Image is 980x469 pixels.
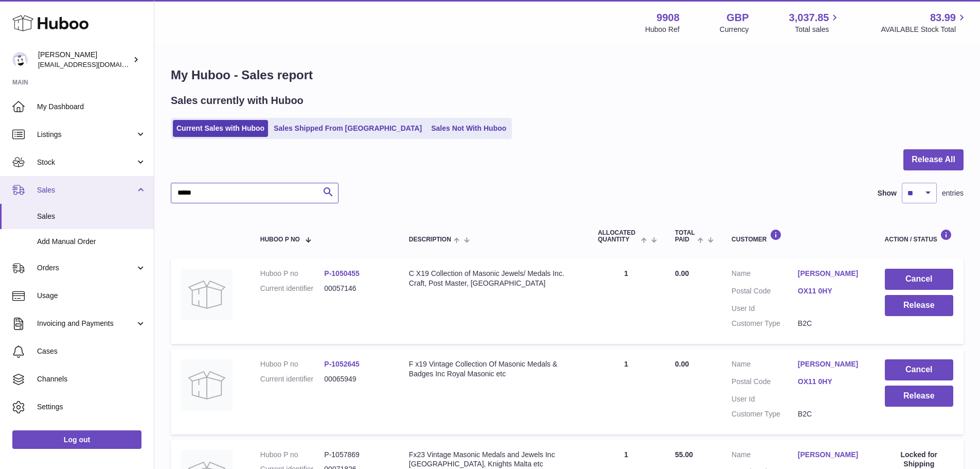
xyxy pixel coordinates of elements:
[732,319,798,328] dt: Customer Type
[795,25,841,34] span: Total sales
[260,269,325,279] dt: Huboo P no
[675,269,689,277] span: 0.00
[181,359,233,411] img: no-photo.jpg
[37,158,135,167] span: Stock
[726,11,749,25] strong: GBP
[798,269,864,279] a: [PERSON_NAME]
[598,230,638,243] span: ALLOCATED Quantity
[798,359,864,369] a: [PERSON_NAME]
[260,236,300,243] span: Huboo P no
[720,25,749,34] div: Currency
[324,269,360,277] a: P-1050455
[409,359,577,379] div: F x19 Vintage Collection Of Masonic Medals & Badges Inc Royal Masonic etc
[324,284,388,293] dd: 00057146
[732,304,798,314] dt: User Id
[270,120,425,137] a: Sales Shipped From [GEOGRAPHIC_DATA]
[732,450,798,462] dt: Name
[37,102,146,112] span: My Dashboard
[37,291,146,301] span: Usage
[37,237,146,247] span: Add Manual Order
[675,360,689,368] span: 0.00
[878,188,897,198] label: Show
[885,229,953,243] div: Action / Status
[260,374,325,384] dt: Current identifier
[37,263,135,273] span: Orders
[942,188,964,198] span: entries
[732,394,798,404] dt: User Id
[260,284,325,293] dt: Current identifier
[798,450,864,460] a: [PERSON_NAME]
[675,450,693,459] span: 55.00
[12,430,141,449] a: Log out
[885,386,953,407] button: Release
[885,295,953,316] button: Release
[732,229,864,243] div: Customer
[732,409,798,419] dt: Customer Type
[171,94,304,108] h2: Sales currently with Huboo
[885,269,953,290] button: Cancel
[38,60,151,68] span: [EMAIL_ADDRESS][DOMAIN_NAME]
[789,11,829,25] span: 3,037.85
[171,67,964,83] h1: My Huboo - Sales report
[38,50,131,70] div: [PERSON_NAME]
[798,286,864,296] a: OX11 0HY
[903,149,964,170] button: Release All
[37,185,135,195] span: Sales
[37,346,146,356] span: Cases
[324,374,388,384] dd: 00065949
[885,359,953,380] button: Cancel
[798,319,864,328] dd: B2C
[260,359,325,369] dt: Huboo P no
[675,230,695,243] span: Total paid
[37,130,135,140] span: Listings
[181,269,233,320] img: no-photo.jpg
[881,25,968,34] span: AVAILABLE Stock Total
[37,374,146,384] span: Channels
[427,120,510,137] a: Sales Not With Huboo
[587,349,665,435] td: 1
[881,11,968,34] a: 83.99 AVAILABLE Stock Total
[798,377,864,387] a: OX11 0HY
[587,258,665,344] td: 1
[37,402,146,412] span: Settings
[37,212,146,221] span: Sales
[324,360,360,368] a: P-1052645
[789,11,841,34] a: 3,037.85 Total sales
[173,120,268,137] a: Current Sales with Huboo
[732,359,798,372] dt: Name
[409,236,451,243] span: Description
[930,11,956,25] span: 83.99
[37,319,135,328] span: Invoicing and Payments
[260,450,325,460] dt: Huboo P no
[409,269,577,288] div: C X19 Collection of Masonic Jewels/ Medals Inc. Craft, Post Master, [GEOGRAPHIC_DATA]
[732,269,798,281] dt: Name
[12,52,28,67] img: internalAdmin-9908@internal.huboo.com
[324,450,388,460] dd: P-1057869
[732,377,798,389] dt: Postal Code
[732,286,798,299] dt: Postal Code
[798,409,864,419] dd: B2C
[656,11,680,25] strong: 9908
[645,25,680,34] div: Huboo Ref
